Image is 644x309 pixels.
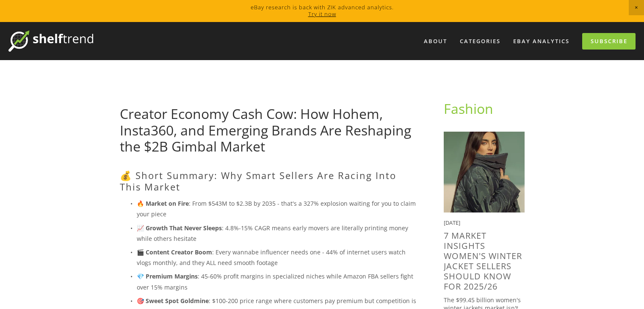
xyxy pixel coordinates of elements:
strong: 🎯 Sweet Spot Goldmine [137,297,209,305]
strong: 💎 Premium Margins [137,272,198,280]
a: Fashion [444,99,493,118]
h2: 💰 Short Summary: Why Smart Sellers Are Racing Into This Market [120,170,417,192]
p: : Every wannabe influencer needs one - 44% of internet users watch vlogs monthly, and they ALL ne... [137,247,417,268]
a: Try it now [308,10,336,18]
a: 7 Market Insights Women's Winter Jacket Sellers Should Know for 2025/26 [444,230,522,292]
p: : From $543M to $2.3B by 2035 - that's a 327% explosion waiting for you to claim your piece [137,198,417,219]
a: Subscribe [582,33,636,50]
p: : 4.8%-15% CAGR means early movers are literally printing money while others hesitate [137,223,417,244]
div: Categories [454,34,506,48]
p: : 45-60% profit margins in specialized niches while Amazon FBA sellers fight over 15% margins [137,271,417,292]
time: [DATE] [444,219,460,226]
img: 7 Market Insights Women's Winter Jacket Sellers Should Know for 2025/26 [444,132,525,212]
img: ShelfTrend [8,30,93,52]
strong: 🎬 Content Creator Boom [137,248,212,256]
a: Creator Economy Cash Cow: How Hohem, Insta360, and Emerging Brands Are Reshaping the $2B Gimbal M... [120,105,411,155]
strong: 🔥 Market on Fire [137,199,189,207]
a: About [418,34,453,48]
strong: 📈 Growth That Never Sleeps [137,224,222,232]
a: eBay Analytics [508,34,575,48]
